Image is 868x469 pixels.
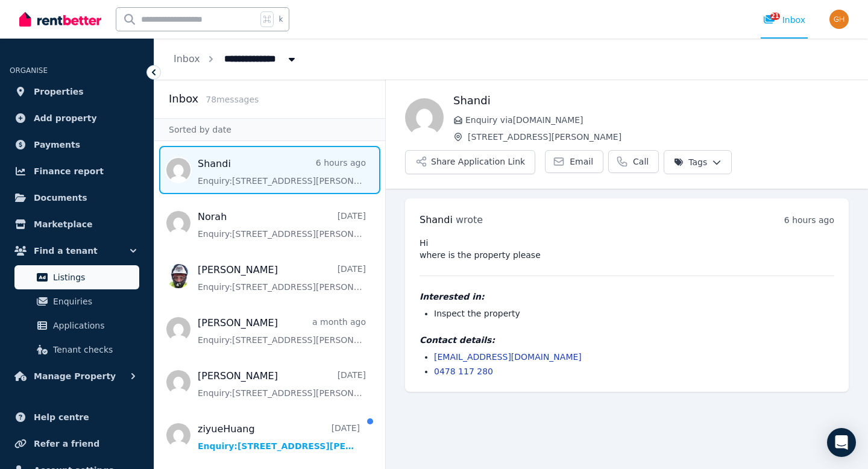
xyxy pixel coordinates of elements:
[10,239,144,263] button: Find a tenant
[10,186,144,210] a: Documents
[10,364,144,388] button: Manage Property
[53,270,134,285] span: Listings
[154,118,385,141] div: Sorted by date
[434,352,582,362] a: [EMAIL_ADDRESS][DOMAIN_NAME]
[784,215,834,225] time: 6 hours ago
[14,265,139,289] a: Listings
[10,80,144,104] a: Properties
[19,10,101,28] img: RentBetter
[405,98,444,137] img: Shandi
[174,53,200,65] a: Inbox
[198,210,366,240] a: Norah[DATE]Enquiry:[STREET_ADDRESS][PERSON_NAME].
[34,111,97,125] span: Add property
[420,291,834,303] h4: Interested in:
[10,106,144,130] a: Add property
[420,237,834,261] pre: Hi where is the property please
[198,369,366,399] a: [PERSON_NAME][DATE]Enquiry:[STREET_ADDRESS][PERSON_NAME].
[829,10,849,29] img: Grace Hsu
[770,13,780,20] span: 21
[465,114,849,126] span: Enquiry via [DOMAIN_NAME]
[53,294,134,309] span: Enquiries
[34,137,80,152] span: Payments
[827,428,856,457] div: Open Intercom Messenger
[34,190,87,205] span: Documents
[456,214,483,225] span: wrote
[14,289,139,313] a: Enquiries
[198,157,366,187] a: Shandi6 hours agoEnquiry:[STREET_ADDRESS][PERSON_NAME].
[420,334,834,346] h4: Contact details:
[198,316,366,346] a: [PERSON_NAME]a month agoEnquiry:[STREET_ADDRESS][PERSON_NAME].
[34,369,116,383] span: Manage Property
[34,164,104,178] span: Finance report
[633,156,649,168] span: Call
[664,150,732,174] button: Tags
[763,14,805,26] div: Inbox
[34,84,84,99] span: Properties
[169,90,198,107] h2: Inbox
[10,432,144,456] a: Refer a friend
[10,212,144,236] a: Marketplace
[34,217,92,231] span: Marketplace
[53,318,134,333] span: Applications
[468,131,849,143] span: [STREET_ADDRESS][PERSON_NAME]
[34,410,89,424] span: Help centre
[278,14,283,24] span: k
[434,367,493,376] a: 0478 117 280
[14,313,139,338] a: Applications
[34,244,98,258] span: Find a tenant
[34,436,99,451] span: Refer a friend
[10,66,48,75] span: ORGANISE
[405,150,535,174] button: Share Application Link
[14,338,139,362] a: Tenant checks
[206,95,259,104] span: 78 message s
[545,150,603,173] a: Email
[434,307,834,319] li: Inspect the property
[154,39,317,80] nav: Breadcrumb
[674,156,707,168] span: Tags
[570,156,593,168] span: Email
[608,150,659,173] a: Call
[198,422,360,452] a: ziyueHuang[DATE]Enquiry:[STREET_ADDRESS][PERSON_NAME].
[198,263,366,293] a: [PERSON_NAME][DATE]Enquiry:[STREET_ADDRESS][PERSON_NAME].
[53,342,134,357] span: Tenant checks
[453,92,849,109] h1: Shandi
[10,133,144,157] a: Payments
[10,159,144,183] a: Finance report
[10,405,144,429] a: Help centre
[420,214,453,225] span: Shandi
